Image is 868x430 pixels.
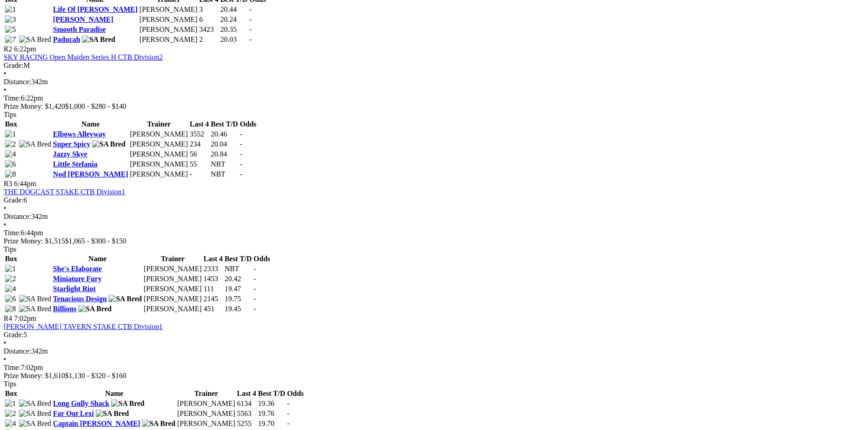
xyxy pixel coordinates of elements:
th: Odds [287,389,304,398]
td: 20.42 [224,274,252,283]
a: Super Spicy [53,140,90,148]
div: 342m [4,78,864,86]
td: [PERSON_NAME] [139,15,198,24]
th: Last 4 [203,254,223,263]
a: Paducah [53,35,80,43]
span: - [287,410,289,417]
span: R3 [4,180,12,187]
td: [PERSON_NAME] [139,5,198,14]
td: 2145 [203,294,223,304]
td: [PERSON_NAME] [139,35,198,44]
span: - [249,15,252,23]
td: 20.04 [211,140,239,149]
a: Far Out Lexi [53,410,93,417]
a: Tenacious Design [53,295,107,303]
span: $1,065 - $300 - $150 [65,237,127,245]
img: SA Bred [78,305,112,313]
span: Grade: [4,196,24,204]
img: 2 [5,140,16,148]
td: 55 [189,160,209,169]
a: Life Of [PERSON_NAME] [53,5,138,13]
div: M [4,61,864,70]
th: Odds [253,254,271,263]
a: Starlight Riot [53,285,96,293]
span: Box [5,120,17,128]
td: [PERSON_NAME] [139,25,198,34]
th: Trainer [144,254,202,263]
a: Long Gully Shack [53,400,109,407]
td: [PERSON_NAME] [129,170,188,179]
span: 6:22pm [14,45,36,53]
span: Box [5,390,17,397]
span: Tips [4,245,16,253]
img: 4 [5,420,16,428]
td: - [189,170,209,179]
span: - [254,275,256,283]
td: [PERSON_NAME] [144,284,202,293]
td: 19.76 [257,409,286,418]
span: • [4,221,6,228]
img: 1 [5,400,16,408]
th: Best T/D [257,389,286,398]
td: [PERSON_NAME] [177,419,236,428]
img: 1 [5,130,16,138]
td: 20.24 [220,15,248,24]
th: Name [52,120,128,129]
img: SA Bred [19,420,51,428]
th: Last 4 [189,120,209,129]
img: SA Bred [19,140,51,148]
img: SA Bred [82,35,115,44]
img: 2 [5,275,16,283]
img: 1 [5,265,16,273]
span: - [240,170,242,178]
span: - [287,420,289,427]
td: [PERSON_NAME] [144,294,202,304]
span: Grade: [4,331,24,339]
td: 19.47 [224,284,252,293]
td: 1453 [203,274,223,283]
td: 20.44 [220,5,248,14]
td: 234 [189,140,209,149]
td: [PERSON_NAME] [129,130,188,139]
td: 20.84 [211,150,239,159]
span: - [240,130,242,138]
td: 20.46 [211,130,239,139]
span: 6:44pm [14,180,36,187]
img: 4 [5,150,16,158]
img: SA Bred [19,305,51,313]
th: Trainer [177,389,236,398]
span: - [254,285,256,293]
span: Tips [4,380,16,388]
a: Jazzy Skye [53,150,87,158]
div: 7:02pm [4,364,864,372]
div: 6:44pm [4,229,864,237]
td: 5563 [236,409,257,418]
td: 111 [203,284,223,293]
a: Captain [PERSON_NAME] [53,420,140,427]
a: Miniature Fury [53,275,102,283]
td: NBT [211,170,239,179]
th: Best T/D [224,254,252,263]
span: R4 [4,314,12,322]
span: Time: [4,364,21,371]
span: • [4,339,6,347]
td: [PERSON_NAME] [144,304,202,314]
div: 5 [4,331,864,339]
td: 19.45 [224,304,252,314]
td: 19.70 [257,419,286,428]
td: 3 [199,5,219,14]
td: 20.03 [220,35,248,44]
img: 2 [5,410,16,418]
td: 6134 [236,399,257,408]
td: 5255 [236,419,257,428]
span: • [4,70,6,77]
td: 2333 [203,264,223,273]
td: NBT [211,160,239,169]
div: Prize Money: $1,420 [4,102,864,111]
span: - [240,150,242,158]
img: 6 [5,160,16,168]
a: Nod [PERSON_NAME] [53,170,128,178]
span: Distance: [4,212,31,220]
td: [PERSON_NAME] [129,150,188,159]
img: SA Bred [19,35,51,44]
